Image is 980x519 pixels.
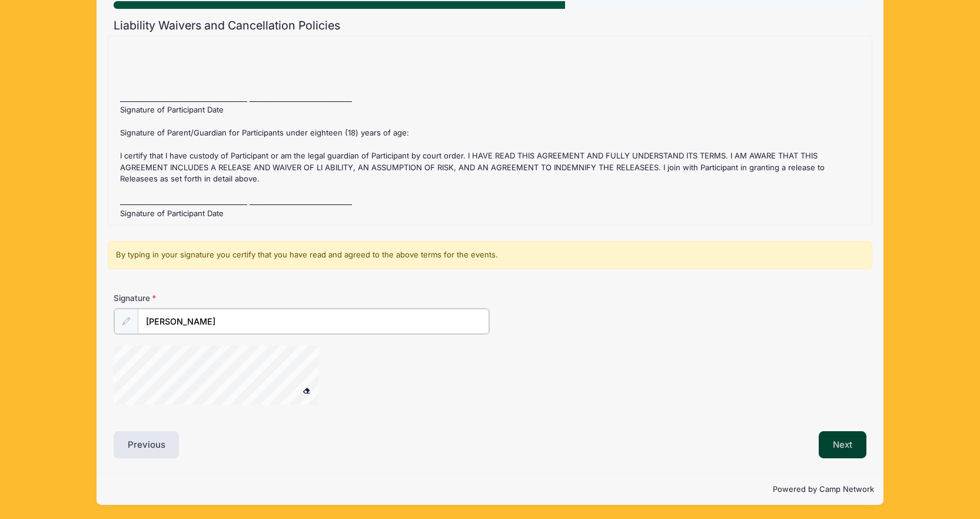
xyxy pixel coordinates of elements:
[114,42,866,219] div: : Before [DATE] registration fee is refundable. After [DATE], we can offer a credit for our next ...
[138,309,490,334] input: Enter first and last name
[114,431,180,458] button: Previous
[819,431,866,458] button: Next
[106,484,874,495] p: Powered by Camp Network
[108,241,872,269] div: By typing in your signature you certify that you have read and agreed to the above terms for the ...
[114,19,866,32] h2: Liability Waivers and Cancellation Policies
[114,292,302,304] label: Signature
